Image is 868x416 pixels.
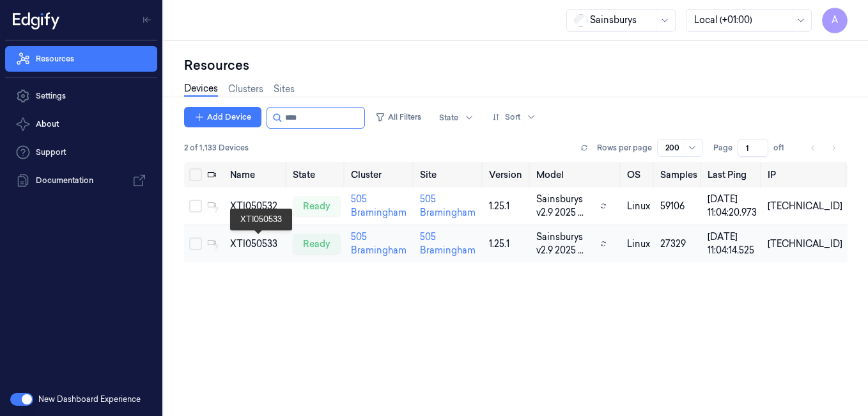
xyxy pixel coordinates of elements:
p: linux [627,237,650,251]
div: 27329 [660,237,697,251]
div: 1.25.1 [489,200,526,213]
button: About [5,111,157,137]
th: IP [763,162,848,188]
span: 2 of 1,133 Devices [184,142,249,154]
div: ready [293,196,341,216]
span: of 1 [773,142,794,154]
span: Sainsburys v2.9 2025 ... [536,193,595,220]
a: Resources [5,46,157,72]
div: ready [293,234,341,254]
button: All Filters [370,107,426,127]
div: 1.25.1 [489,237,526,251]
a: 505 Bramingham [420,193,476,218]
button: Toggle Navigation [137,10,157,30]
th: OS [622,162,655,188]
button: Select all [189,168,202,181]
a: Support [5,140,157,165]
div: [DATE] 11:04:20.973 [708,193,757,220]
th: Version [484,162,531,188]
nav: pagination [804,139,842,157]
div: 59106 [660,200,697,213]
div: [TECHNICAL_ID] [768,237,842,251]
a: 505 Bramingham [351,193,407,218]
a: Documentation [5,168,157,193]
div: XTI050532 [230,200,283,213]
button: Select row [189,200,202,212]
p: linux [627,200,650,213]
th: Cluster [346,162,415,188]
a: Sites [274,83,295,96]
button: Select row [189,237,202,250]
div: Resources [184,56,848,74]
a: 505 Bramingham [420,231,476,256]
button: Add Device [184,107,261,127]
th: Site [415,162,484,188]
div: [TECHNICAL_ID] [768,200,842,213]
th: Last Ping [702,162,763,188]
a: 505 Bramingham [351,231,407,256]
th: Name [225,162,288,188]
div: XTI050533 [230,237,283,251]
th: Model [531,162,622,188]
span: Page [713,142,732,154]
div: [DATE] 11:04:14.525 [708,230,757,257]
th: State [288,162,346,188]
span: Sainsburys v2.9 2025 ... [536,230,595,257]
a: Devices [184,82,218,97]
p: Rows per page [597,142,652,154]
a: Settings [5,83,157,109]
button: A [822,8,848,33]
a: Clusters [228,83,263,96]
th: Samples [655,162,702,188]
